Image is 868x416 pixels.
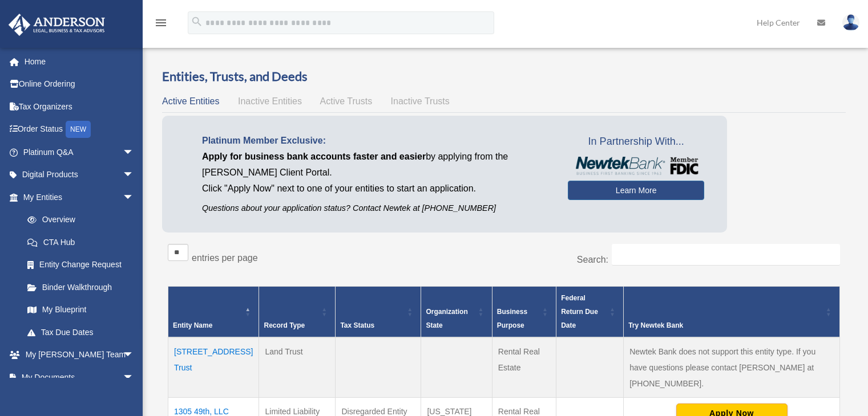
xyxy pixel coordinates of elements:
[426,308,467,329] span: Organization State
[123,186,146,209] span: arrow_drop_down
[8,164,151,186] a: Digital Productsarrow_drop_down
[202,152,426,161] span: Apply for business bank accounts faster and easier
[238,96,302,106] span: Inactive Entities
[497,308,527,329] span: Business Purpose
[624,337,840,398] td: Newtek Bank does not support this entity type. If you have questions please contact [PERSON_NAME]...
[8,73,151,96] a: Online Ordering
[492,337,556,398] td: Rental Real Estate
[568,133,704,151] span: In Partnership With...
[340,321,374,329] span: Tax Status
[162,96,219,106] span: Active Entities
[574,157,699,175] img: NewtekBankLogoSM.png
[628,319,822,332] div: Try Newtek Bank
[8,141,151,164] a: Platinum Q&Aarrow_drop_down
[191,15,203,28] i: search
[202,181,551,197] p: Click "Apply Now" next to one of your entities to start an application.
[577,255,608,264] label: Search:
[561,294,598,329] span: Federal Return Due Date
[8,50,151,73] a: Home
[202,149,551,181] p: by applying from the [PERSON_NAME] Client Portal.
[168,286,259,337] th: Entity Name: Activate to invert sorting
[8,95,151,118] a: Tax Organizers
[16,231,146,254] a: CTA Hub
[123,366,146,389] span: arrow_drop_down
[154,20,168,30] a: menu
[624,286,840,337] th: Try Newtek Bank : Activate to sort
[16,276,146,299] a: Binder Walkthrough
[154,16,168,30] i: menu
[8,186,146,209] a: My Entitiesarrow_drop_down
[5,14,108,36] img: Anderson Advisors Platinum Portal
[123,344,146,367] span: arrow_drop_down
[123,141,146,164] span: arrow_drop_down
[173,321,212,329] span: Entity Name
[168,337,259,398] td: [STREET_ADDRESS] Trust
[16,209,140,231] a: Overview
[556,286,624,337] th: Federal Return Due Date: Activate to sort
[202,133,551,149] p: Platinum Member Exclusive:
[421,286,492,337] th: Organization State: Activate to sort
[16,321,146,344] a: Tax Due Dates
[16,254,146,276] a: Entity Change Request
[568,181,704,200] a: Learn More
[66,121,91,138] div: NEW
[336,286,421,337] th: Tax Status: Activate to sort
[391,96,450,106] span: Inactive Trusts
[162,68,846,85] h3: Entities, Trusts, and Deeds
[192,253,258,263] label: entries per page
[16,299,146,321] a: My Blueprint
[8,366,151,389] a: My Documentsarrow_drop_down
[123,164,146,187] span: arrow_drop_down
[264,321,305,329] span: Record Type
[8,118,151,141] a: Order StatusNEW
[8,344,151,366] a: My [PERSON_NAME] Teamarrow_drop_down
[259,337,336,398] td: Land Trust
[202,201,551,215] p: Questions about your application status? Contact Newtek at [PHONE_NUMBER]
[492,286,556,337] th: Business Purpose: Activate to sort
[259,286,336,337] th: Record Type: Activate to sort
[842,14,859,31] img: User Pic
[320,96,373,106] span: Active Trusts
